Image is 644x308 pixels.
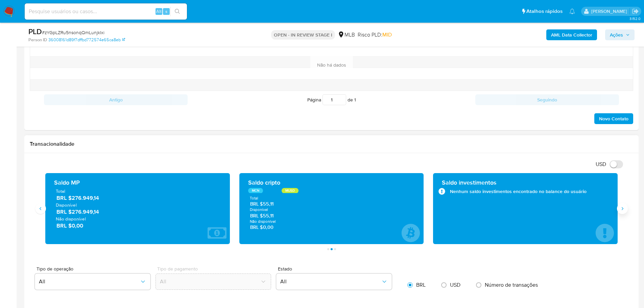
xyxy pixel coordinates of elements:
[382,31,392,39] span: MID
[28,26,42,37] b: PLD
[170,7,184,16] button: search-icon
[551,29,592,40] b: AML Data Collector
[599,114,628,123] span: Novo Contato
[546,29,597,40] button: AML Data Collector
[591,8,629,15] p: lucas.portella@mercadolivre.com
[48,37,125,43] a: 36008161d89f7dffbd772574e65ca8eb
[358,31,392,39] span: Risco PLD:
[42,29,104,36] span: # zYGpLZRu5nsonqQmLunjkIxi
[156,8,162,15] span: Alt
[594,113,633,124] button: Novo Contato
[610,29,623,40] span: Ações
[28,37,47,43] b: Person ID
[44,94,188,105] button: Antigo
[271,30,335,40] p: OPEN - IN REVIEW STAGE I
[526,8,563,15] span: Atalhos rápidos
[307,94,356,105] span: Página de
[338,31,355,39] div: MLB
[632,8,639,15] a: Sair
[569,8,575,14] a: Notificações
[165,8,167,15] span: s
[629,16,641,21] span: 3.152.0
[475,94,619,105] button: Seguindo
[25,7,187,16] input: Pesquise usuários ou casos...
[605,29,635,40] button: Ações
[354,96,356,103] span: 1
[30,141,633,147] h1: Transacionalidade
